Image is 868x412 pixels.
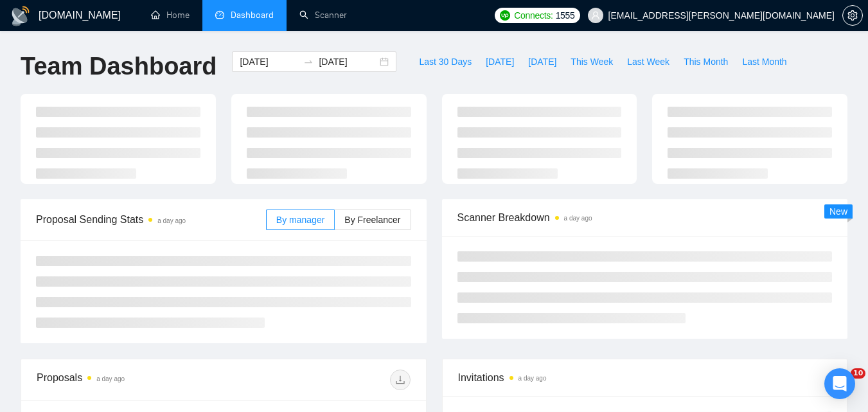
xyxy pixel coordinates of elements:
span: Proposal Sending Stats [36,211,266,228]
button: This Month [677,51,735,72]
span: This Month [684,55,728,69]
span: [DATE] [528,55,556,69]
button: Last Week [620,51,677,72]
span: swap-right [303,57,314,67]
span: 1555 [556,8,575,22]
button: Last Month [735,51,793,72]
span: user [591,11,600,20]
button: [DATE] [479,51,521,72]
span: setting [843,10,862,21]
span: Connects: [514,8,553,22]
h1: Team Dashboard [21,51,217,82]
a: homeHome [151,10,190,21]
span: 10 [851,368,865,379]
time: a day ago [157,217,186,224]
input: End date [319,55,377,69]
div: Open Intercom Messenger [824,368,855,399]
span: By Freelancer [344,215,400,225]
time: a day ago [96,375,125,382]
span: New [829,206,847,217]
span: Dashboard [231,10,274,21]
span: Last 30 Days [419,55,472,69]
span: to [303,57,314,67]
time: a day ago [564,215,592,222]
span: This Week [571,55,613,69]
span: [DATE] [486,55,514,69]
span: dashboard [215,10,224,19]
button: Last 30 Days [412,51,479,72]
button: This Week [563,51,620,72]
input: Start date [240,55,298,69]
span: Scanner Breakdown [457,210,833,226]
div: Proposals [37,370,224,390]
span: By manager [276,215,324,225]
span: Invitations [458,370,832,386]
button: setting [842,5,863,26]
a: setting [842,10,863,21]
span: Last Week [627,55,669,69]
time: a day ago [518,375,547,382]
img: logo [10,6,31,26]
span: Last Month [742,55,786,69]
img: upwork-logo.png [500,10,510,21]
button: [DATE] [521,51,563,72]
a: searchScanner [299,10,347,21]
